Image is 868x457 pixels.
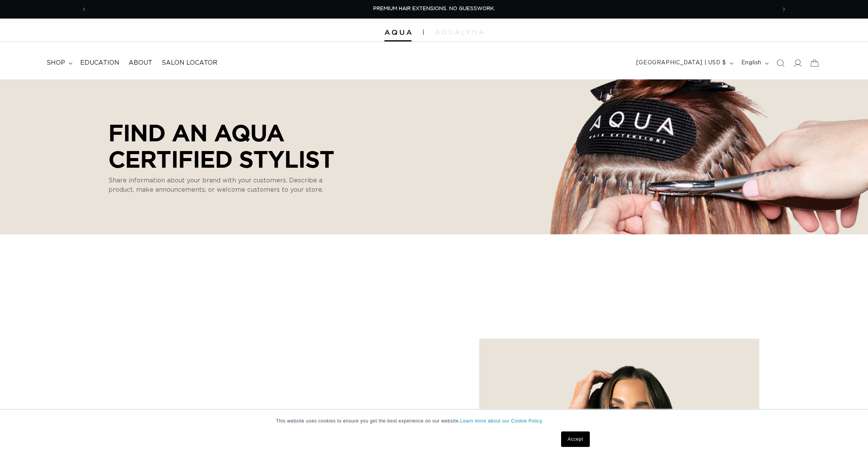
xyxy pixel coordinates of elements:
span: English [741,59,761,67]
button: Next announcement [775,2,792,17]
p: This website uses cookies to ensure you get the best experience on our website. [276,417,592,424]
button: English [737,56,772,70]
img: aqualyna.com [435,30,484,34]
button: [GEOGRAPHIC_DATA] | USD $ [632,56,737,70]
a: Accept [561,431,590,447]
span: shop [46,59,65,67]
summary: Search [772,55,789,72]
span: Education [80,59,119,67]
span: About [129,59,152,67]
a: Education [76,54,124,72]
a: About [124,54,157,72]
a: Learn more about our Cookie Policy. [460,418,544,424]
img: Aqua Hair Extensions [384,30,412,35]
a: Salon Locator [157,54,222,72]
span: PREMIUM HAIR EXTENSIONS. NO GUESSWORK. [373,6,495,11]
p: Find an AQUA Certified Stylist [108,119,345,172]
p: Share information about your brand with your customers. Describe a product, make announcements, o... [108,176,333,194]
span: [GEOGRAPHIC_DATA] | USD $ [636,59,726,67]
span: Salon Locator [162,59,217,67]
button: Previous announcement [76,2,93,17]
summary: shop [42,54,76,72]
